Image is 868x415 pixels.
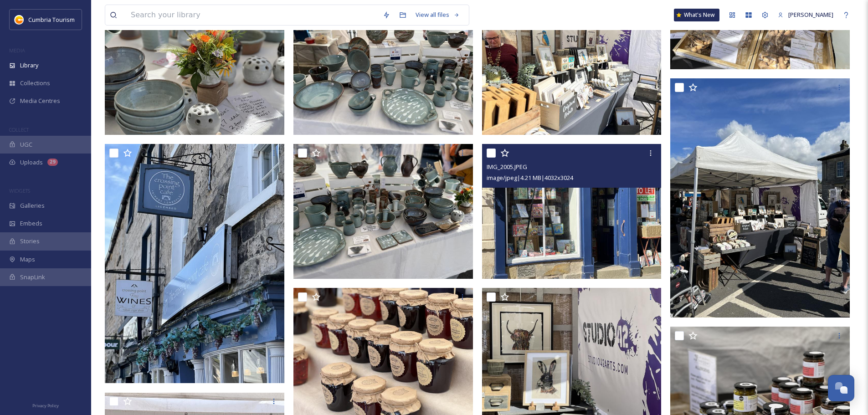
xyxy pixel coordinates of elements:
[20,273,45,282] span: SnapLink
[482,0,662,135] img: IMG_2066.JPEG
[20,201,45,210] span: Galleries
[105,0,284,135] img: IMG_2092.JPEG
[674,9,719,21] a: What's New
[670,78,850,318] img: IMG_2031.JPEG
[293,144,473,279] img: IMG_2086.JPEG
[105,144,284,383] img: IMG_2022.JPEG
[20,61,38,70] span: Library
[20,158,43,167] span: Uploads
[47,159,58,166] div: 29
[20,255,35,264] span: Maps
[411,6,464,24] a: View all files
[20,237,40,246] span: Stories
[9,47,25,54] span: MEDIA
[482,144,662,279] img: IMG_2005.JPEG
[293,0,473,135] img: IMG_2087.JPEG
[20,219,42,228] span: Embeds
[20,79,50,87] span: Collections
[20,140,32,149] span: UGC
[20,97,60,105] span: Media Centres
[9,126,29,133] span: COLLECT
[487,174,573,182] span: image/jpeg | 4.21 MB | 4032 x 3024
[28,15,75,24] span: Cumbria Tourism
[32,400,59,410] a: Privacy Policy
[773,6,838,24] a: [PERSON_NAME]
[126,5,378,25] input: Search your library
[788,10,833,19] span: [PERSON_NAME]
[828,375,854,401] button: Open Chat
[9,187,30,194] span: WIDGETS
[32,403,59,409] span: Privacy Policy
[487,163,527,171] span: IMG_2005.JPEG
[15,15,24,24] img: images.jpg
